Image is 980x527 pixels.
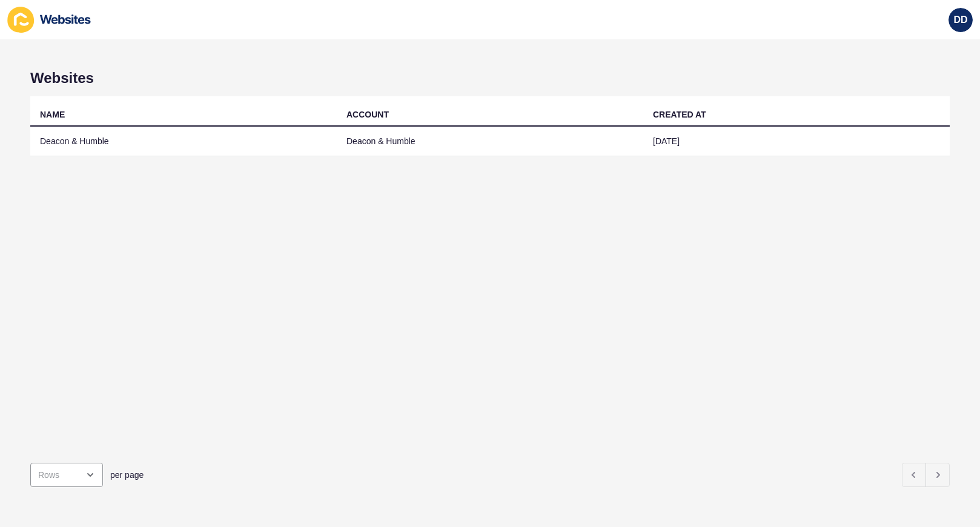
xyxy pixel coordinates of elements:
[346,108,389,121] div: ACCOUNT
[30,463,103,487] div: open menu
[110,469,144,481] span: per page
[337,127,643,156] td: Deacon & Humble
[40,108,65,121] div: NAME
[653,108,706,121] div: CREATED AT
[643,127,950,156] td: [DATE]
[30,70,950,87] h1: Websites
[953,14,967,26] span: DD
[30,127,337,156] td: Deacon & Humble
